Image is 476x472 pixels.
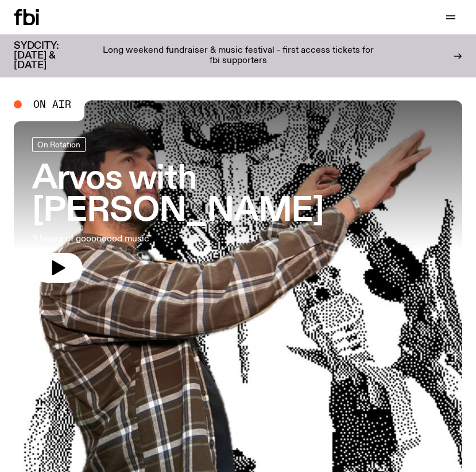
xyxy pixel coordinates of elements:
span: On Air [33,99,71,110]
h3: Arvos with [PERSON_NAME] [32,163,444,228]
h3: SYDCITY: [DATE] & [DATE] [14,41,87,71]
a: Arvos with [PERSON_NAME]3 hours of goooooood music [32,137,444,283]
a: On Rotation [32,137,86,152]
p: 3 hours of goooooood music [32,232,326,246]
p: Long weekend fundraiser & music festival - first access tickets for fbi supporters [96,46,380,66]
span: On Rotation [37,140,80,149]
